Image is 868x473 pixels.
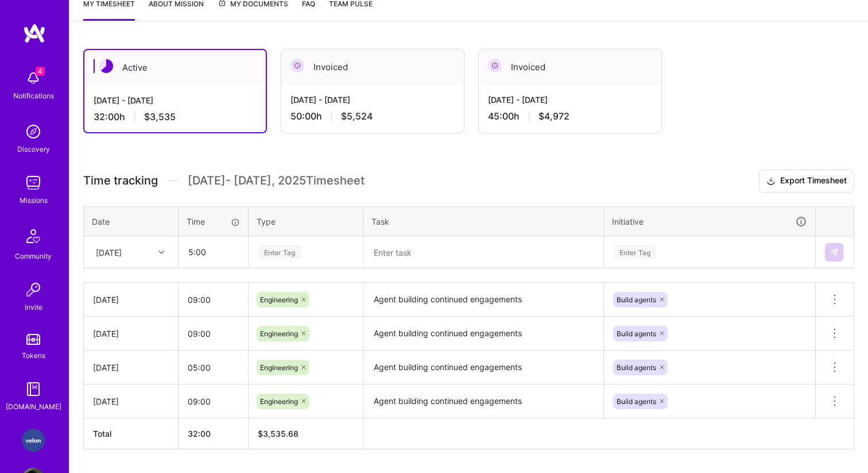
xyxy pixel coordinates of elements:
button: Export Timesheet [759,170,854,193]
img: discovery [22,120,45,143]
textarea: Agent building continued engagements [365,386,602,417]
a: Velon: Team for Autonomous Procurement Platform [19,429,48,452]
i: icon Chevron [158,249,164,255]
span: Engineering [260,363,298,372]
div: Tokens [22,349,45,362]
span: Build agents [617,397,656,406]
span: Build agents [617,295,656,304]
img: Active [99,59,113,73]
img: Invoiced [290,59,304,72]
img: teamwork [22,171,45,194]
input: HH:MM [179,352,248,383]
div: [DATE] [93,395,169,407]
img: Velon: Team for Autonomous Procurement Platform [22,429,45,452]
img: Community [20,222,47,250]
div: Enter Tag [614,243,656,261]
input: HH:MM [179,237,247,267]
th: Total [84,418,179,449]
th: 32:00 [179,418,249,449]
textarea: Agent building continued engagements [365,318,602,349]
img: Invoiced [488,59,502,72]
img: logo [23,23,46,44]
div: 45:00 h [488,110,652,122]
span: Engineering [260,329,298,338]
img: bell [22,67,45,90]
div: 32:00 h [94,111,257,123]
span: $4,972 [538,110,569,122]
div: Active [84,50,266,85]
th: Type [249,206,363,236]
img: tokens [26,334,40,345]
div: 50:00 h [290,110,455,122]
div: Notifications [13,90,54,102]
span: $ 3,535.68 [258,429,299,439]
div: Invoiced [281,49,464,84]
div: Time [187,216,240,228]
div: [DATE] [93,328,169,340]
div: Invite [25,301,42,313]
span: $5,524 [341,110,373,122]
span: Time tracking [83,174,158,188]
span: Engineering [260,295,298,304]
div: Initiative [612,215,807,228]
textarea: Agent building continued engagements [365,352,602,383]
input: HH:MM [179,318,248,349]
img: guide book [22,378,45,401]
div: [DATE] [93,362,169,374]
div: [DATE] - [DATE] [94,94,257,106]
span: Build agents [617,329,656,338]
div: [DATE] - [DATE] [290,94,455,106]
div: Community [15,250,52,262]
div: Invoiced [479,49,661,84]
div: Missions [20,194,48,206]
img: Submit [830,248,839,257]
div: [DOMAIN_NAME] [6,401,61,413]
div: [DATE] [93,294,169,306]
span: 4 [36,67,45,76]
span: Build agents [617,363,656,372]
span: $3,535 [144,111,176,123]
th: Task [363,206,604,236]
i: icon Download [766,175,776,187]
textarea: Agent building continued engagements [365,284,602,316]
div: [DATE] - [DATE] [488,94,652,106]
div: Enter Tag [258,243,301,261]
th: Date [84,206,179,236]
span: [DATE] - [DATE] , 2025 Timesheet [188,174,365,188]
img: Invite [22,278,45,301]
span: Engineering [260,397,298,406]
div: [DATE] [96,246,122,258]
div: Discovery [17,143,50,155]
input: HH:MM [179,284,248,315]
input: HH:MM [179,386,248,417]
